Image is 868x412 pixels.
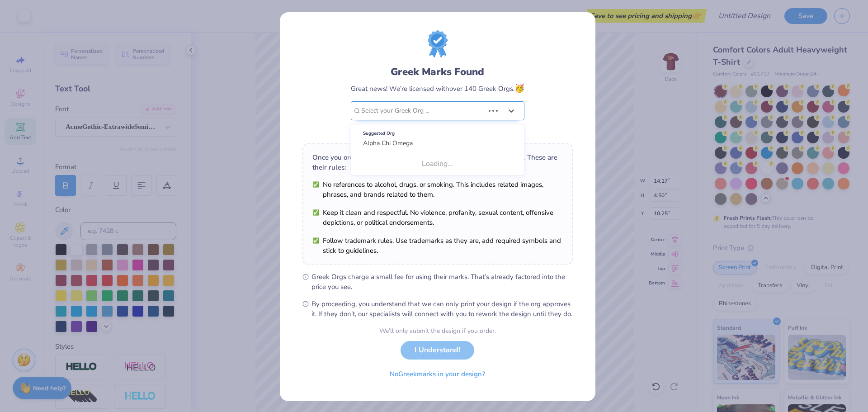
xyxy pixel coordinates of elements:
[312,180,563,199] li: No references to alcohol, drugs, or smoking. This includes related images, phrases, and brands re...
[379,326,496,336] div: We’ll only submit the design if you order.
[351,155,524,173] div: Loading...
[312,208,563,227] li: Keep it clean and respectful. No violence, profanity, sexual content, offensive depictions, or po...
[428,30,448,57] img: license-marks-badge.png
[363,128,512,138] div: Suggested Org
[312,152,563,172] div: Once you order, the org will need to review and approve your design. These are their rules:
[351,82,524,95] div: Great news! We’re licensed with over 140 Greek Orgs.
[311,272,573,292] span: Greek Orgs charge a small fee for using their marks. That’s already factored into the price you see.
[311,299,573,319] span: By proceeding, you understand that we can only print your design if the org approves it. If they ...
[363,139,413,147] span: Alpha Chi Omega
[351,65,524,79] div: Greek Marks Found
[382,365,493,384] button: NoGreekmarks in your design?
[514,83,524,94] span: 🥳
[312,236,563,256] li: Follow trademark rules. Use trademarks as they are, add required symbols and stick to guidelines.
